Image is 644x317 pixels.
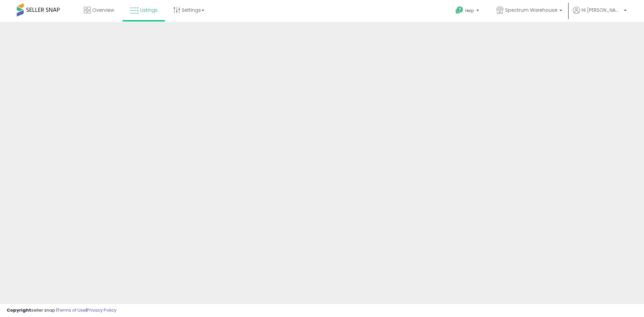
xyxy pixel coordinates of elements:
a: Hi [PERSON_NAME] [573,7,627,22]
span: Listings [140,7,158,13]
span: Overview [92,7,114,13]
span: Spectrum Warehouse [505,7,557,13]
span: Hi [PERSON_NAME] [582,7,622,13]
span: Help [465,8,474,13]
a: Help [450,1,486,22]
i: Get Help [455,6,464,14]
